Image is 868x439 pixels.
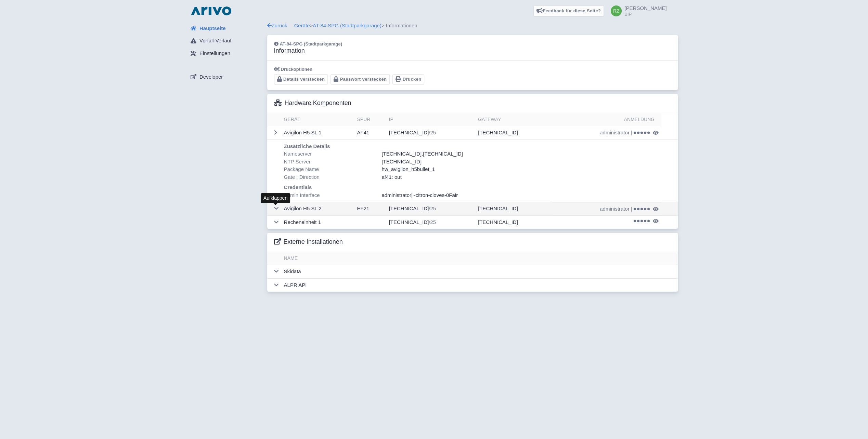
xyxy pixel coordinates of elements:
[199,25,226,32] span: Hauptseite
[284,143,330,149] b: Zusätzliche Details
[381,159,422,164] span: [TECHNICAL_ID]
[267,22,678,30] div: > > Informationen
[282,191,380,199] div: Admin Interface
[282,158,380,166] div: NTP Server
[475,202,552,216] td: [TECHNICAL_ID]
[600,205,630,213] span: administrator
[294,23,310,28] a: Geräte
[331,74,390,85] button: Passwort verstecken
[379,173,608,181] div: : out
[185,22,267,35] a: Hauptseite
[281,278,678,292] td: ALPR API
[313,23,381,28] a: AT-84-SPG (Stadtparkgarage)
[199,37,231,45] span: Vorfall-Verlauf
[381,151,422,157] span: [TECHNICAL_ID]
[274,47,342,55] h3: Information
[357,130,369,135] span: AF41
[357,205,369,211] span: EF21
[475,113,552,126] th: Gateway
[281,67,313,72] span: Druckoptionen
[283,77,325,82] span: Details verstecken
[379,191,608,199] div: |
[281,265,678,279] td: Skidata
[381,192,411,198] span: administrator
[475,126,552,140] td: [TECHNICAL_ID]
[552,202,661,216] td: |
[274,238,343,246] h3: Externe Installationen
[552,113,661,126] th: Anmeldung
[533,5,604,16] a: Feedback für diese Seite?
[429,205,436,211] span: /25
[282,150,380,158] div: Nameserver
[386,126,475,140] td: [TECHNICAL_ID]
[281,113,354,126] th: Gerät
[280,41,342,46] span: AT-84-SPG (Stadtparkgarage)
[281,126,354,140] td: Avigilon H5 SL 1
[282,173,380,181] div: Gate : Direction
[381,166,435,172] span: hw_avigilon_h5bullet_1
[379,150,608,158] div: ,
[607,5,666,16] a: [PERSON_NAME] BIP
[185,47,267,60] a: Einstellungen
[199,73,223,81] span: Developer
[189,5,233,16] img: logo
[423,151,463,157] span: [TECHNICAL_ID]
[185,35,267,48] a: Vorfall-Verlauf
[274,99,351,107] h3: Hardware Komponenten
[475,215,552,229] td: [TECHNICAL_ID]
[429,219,436,225] span: /25
[429,130,436,135] span: /25
[340,77,387,82] span: Passwort verstecken
[284,184,312,190] b: Credentials
[185,70,267,83] a: Developer
[386,202,475,216] td: [TECHNICAL_ID]
[600,129,630,137] span: administrator
[386,215,475,229] td: [TECHNICAL_ID]
[281,202,354,216] td: Avigilon H5 SL 2
[392,74,424,85] button: Drucken
[267,23,287,28] a: Zurück
[403,77,422,82] span: Drucken
[282,165,380,173] div: Package Name
[261,193,290,203] div: Aufklappen
[624,12,666,16] small: BIP
[281,215,354,229] td: Recheneinheit 1
[281,252,678,265] th: Name
[274,74,328,85] button: Details verstecken
[386,113,475,126] th: IP
[199,50,230,57] span: Einstellungen
[381,174,391,180] span: af41
[624,5,666,11] span: [PERSON_NAME]
[413,192,458,198] span: ~citron-cloves-0Fair
[354,113,386,126] th: Spur
[552,126,661,139] td: |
